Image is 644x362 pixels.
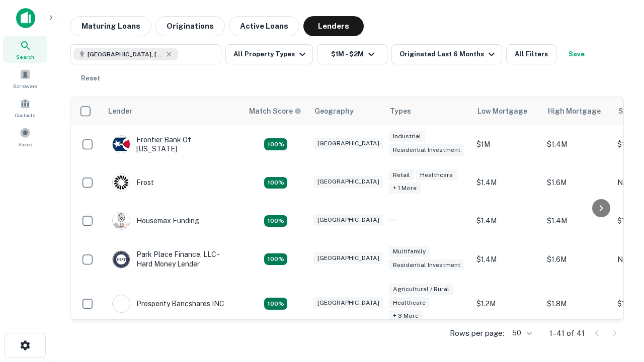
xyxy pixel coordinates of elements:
button: Maturing Loans [70,16,151,36]
span: Contacts [15,111,35,119]
div: Retail [389,169,414,181]
div: Industrial [389,131,425,142]
span: Search [16,53,34,61]
img: picture [113,212,130,229]
td: $1.6M [542,163,612,202]
td: $1.4M [542,125,612,163]
th: Types [384,97,471,125]
td: $1M [471,125,542,163]
div: [GEOGRAPHIC_DATA] [313,214,383,226]
div: + 1 more [389,183,421,194]
h6: Match Score [249,106,299,117]
td: $1.4M [471,163,542,202]
button: Active Loans [229,16,299,36]
td: $1.2M [471,279,542,329]
div: [GEOGRAPHIC_DATA] [313,176,383,188]
div: 50 [508,326,533,340]
div: Multifamily [389,246,430,257]
div: Matching Properties: 4, hasApolloMatch: undefined [264,177,287,189]
a: Saved [3,123,47,150]
th: High Mortgage [542,97,612,125]
div: Park Place Finance, LLC - Hard Money Lender [112,250,233,268]
div: Capitalize uses an advanced AI algorithm to match your search with the best lender. The match sco... [249,106,301,117]
div: Prosperity Bancshares INC [112,295,224,313]
button: Originated Last 6 Months [391,44,502,64]
span: Borrowers [13,82,37,90]
th: Low Mortgage [471,97,542,125]
div: Agricultural / Rural [389,284,453,295]
button: Save your search to get updates of matches that match your search criteria. [560,44,593,64]
div: [GEOGRAPHIC_DATA] [313,297,383,309]
th: Geography [308,97,384,125]
button: All Property Types [225,44,313,64]
td: $1.6M [542,240,612,278]
div: Geography [314,105,354,117]
div: Housemax Funding [112,212,199,230]
div: High Mortgage [548,105,601,117]
iframe: Chat Widget [594,282,644,330]
button: Lenders [303,16,364,36]
button: Reset [74,68,107,88]
td: $1.8M [542,279,612,329]
div: Matching Properties: 4, hasApolloMatch: undefined [264,138,287,150]
p: 1–41 of 41 [549,327,585,339]
div: Low Mortgage [477,105,527,117]
div: Residential Investment [389,144,464,156]
div: Frost [112,173,154,192]
span: Saved [18,140,33,148]
th: Lender [102,97,243,125]
div: Matching Properties: 4, hasApolloMatch: undefined [264,215,287,227]
div: Types [390,105,411,117]
img: capitalize-icon.png [16,8,35,28]
span: [GEOGRAPHIC_DATA], [GEOGRAPHIC_DATA], [GEOGRAPHIC_DATA] [88,50,163,59]
th: Capitalize uses an advanced AI algorithm to match your search with the best lender. The match sco... [243,97,308,125]
button: $1M - $2M [317,44,387,64]
a: Borrowers [3,65,47,92]
div: + 3 more [389,310,423,322]
td: $1.4M [471,240,542,278]
button: Originations [155,16,225,36]
div: Residential Investment [389,259,464,271]
img: picture [113,174,130,191]
td: $1.4M [542,202,612,240]
div: Healthcare [416,169,457,181]
p: Rows per page: [450,327,504,339]
img: picture [113,136,130,153]
div: [GEOGRAPHIC_DATA] [313,252,383,264]
div: Originated Last 6 Months [399,48,498,60]
button: All Filters [506,44,556,64]
div: Frontier Bank Of [US_STATE] [112,135,233,153]
img: picture [113,295,130,312]
div: Matching Properties: 7, hasApolloMatch: undefined [264,298,287,310]
div: [GEOGRAPHIC_DATA] [313,138,383,149]
img: picture [113,251,130,268]
a: Contacts [3,94,47,121]
a: Search [3,36,47,63]
div: Healthcare [389,297,430,309]
td: $1.4M [471,202,542,240]
div: Matching Properties: 4, hasApolloMatch: undefined [264,253,287,265]
div: Lender [108,105,132,117]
